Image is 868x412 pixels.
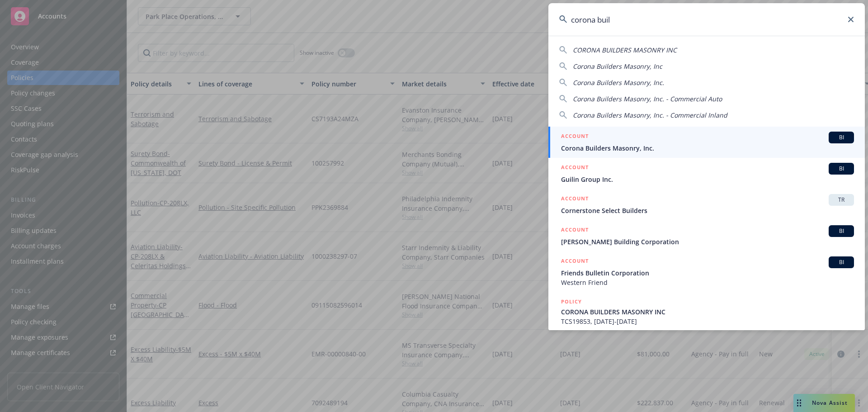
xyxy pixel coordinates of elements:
[548,251,865,292] a: ACCOUNTBIFriends Bulletin CorporationWestern Friend
[561,256,589,267] h5: ACCOUNT
[548,220,865,251] a: ACCOUNTBI[PERSON_NAME] Building Corporation
[832,258,850,266] span: BI
[561,206,854,215] span: Cornerstone Select Builders
[832,227,850,235] span: BI
[832,165,850,173] span: BI
[573,111,727,119] span: Corona Builders Masonry, Inc. - Commercial Inland
[832,133,850,142] span: BI
[561,278,854,287] span: Western Friend
[548,158,865,189] a: ACCOUNTBIGuilin Group Inc.
[561,132,589,142] h5: ACCOUNT
[548,189,865,220] a: ACCOUNTTRCornerstone Select Builders
[573,78,664,87] span: Corona Builders Masonry, Inc.
[548,3,865,36] input: Search...
[561,307,854,317] span: CORONA BUILDERS MASONRY INC
[561,143,854,153] span: Corona Builders Masonry, Inc.
[573,46,677,54] span: CORONA BUILDERS MASONRY INC
[573,62,662,71] span: Corona Builders Masonry, Inc
[561,194,589,205] h5: ACCOUNT
[561,268,854,278] span: Friends Bulletin Corporation
[561,175,854,184] span: Guilin Group Inc.
[548,292,865,331] a: POLICYCORONA BUILDERS MASONRY INCTCS19853, [DATE]-[DATE]
[561,163,589,174] h5: ACCOUNT
[561,225,589,236] h5: ACCOUNT
[561,237,854,246] span: [PERSON_NAME] Building Corporation
[561,317,854,326] span: TCS19853, [DATE]-[DATE]
[561,297,582,306] h5: POLICY
[573,95,722,103] span: Corona Builders Masonry, Inc. - Commercial Auto
[548,127,865,158] a: ACCOUNTBICorona Builders Masonry, Inc.
[832,196,850,204] span: TR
